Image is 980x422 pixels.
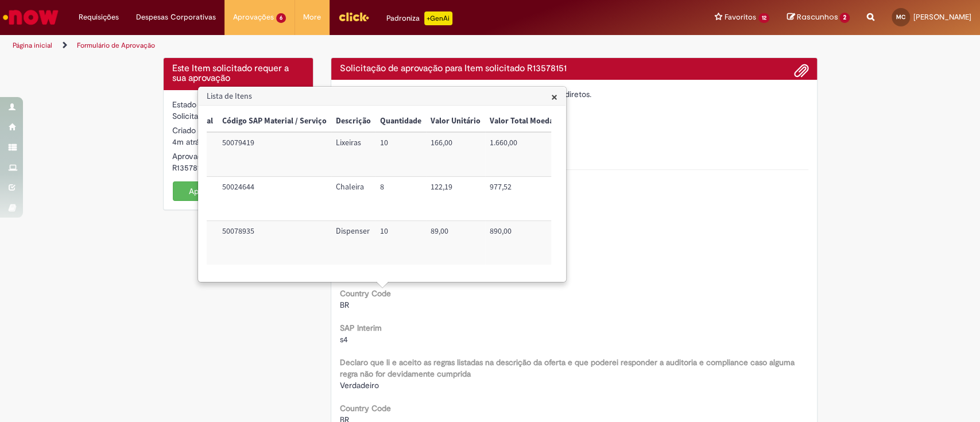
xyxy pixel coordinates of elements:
span: 12 [758,13,770,23]
td: Valor Unitário: 89,00 [426,221,485,265]
td: Quantidade: 10 [375,132,426,176]
td: Valor Total Moeda: 1.660,00 [485,132,558,176]
button: Close [551,91,557,103]
button: Aprovar [173,181,233,201]
td: Valor Total Moeda: 977,52 [485,177,558,221]
img: click_logo_yellow_360x200.png [338,8,369,25]
div: Lista de Itens [197,86,567,282]
span: 4m atrás [172,137,203,147]
span: [PERSON_NAME] [913,12,971,22]
label: Criado em [172,125,210,136]
span: Despesas Corporativas [136,11,216,23]
label: Estado [172,99,196,110]
td: Valor Total Moeda: 890,00 [485,221,558,265]
div: 29/09/2025 16:24:50 [172,136,305,148]
td: Quantidade: 8 [375,177,426,221]
td: Código SAP Material / Serviço: 50079419 [218,132,331,176]
b: SAP Interim [340,323,382,333]
div: Padroniza [386,11,452,25]
div: [PERSON_NAME] [340,111,808,126]
b: Country Code [340,288,391,299]
td: Descrição: Chaleira [331,177,375,221]
span: Favoritos [725,11,756,23]
td: Quantidade: 10 [375,221,426,265]
td: Descrição: Lixeiras [331,132,375,176]
b: Country Code [340,403,391,413]
div: Solicitada [172,110,305,122]
span: Requisições [79,11,119,23]
div: Chamado destinado para a geração de pedido de compra de indiretos. [340,88,808,100]
p: +GenAi [424,11,452,25]
span: BR [340,300,349,310]
a: Página inicial [13,41,52,50]
b: Declaro que li e aceito as regras listadas na descrição da oferta e que poderei responder a audit... [340,357,795,379]
a: Rascunhos [787,12,850,23]
span: More [303,11,321,23]
div: R13578151 [172,162,305,173]
span: Verdadeiro [340,380,379,390]
h3: Lista de Itens [199,87,565,106]
h4: Este Item solicitado requer a sua aprovação [172,64,305,84]
td: Descrição: Dispenser [331,221,375,265]
img: ServiceNow [1,6,60,29]
div: Intens. Serviços Gerais [340,100,808,111]
th: Código SAP Material / Serviço [218,111,331,132]
td: Valor Unitário: 166,00 [426,132,485,176]
span: × [551,89,557,104]
time: 29/09/2025 16:24:50 [172,137,203,147]
span: MC [896,13,905,21]
ul: Trilhas de página [9,35,645,56]
div: Quantidade 1 [340,126,808,137]
th: Valor Unitário [426,111,485,132]
span: 6 [276,13,286,23]
span: 2 [839,13,850,23]
label: Aprovação para [172,150,228,162]
td: Código SAP Material / Serviço: 50024644 [218,177,331,221]
a: Formulário de Aprovação [77,41,155,50]
span: s4 [340,334,348,344]
td: Código SAP Material / Serviço: 50078935 [218,221,331,265]
th: Descrição [331,111,375,132]
th: Valor Total Moeda [485,111,558,132]
span: Rascunhos [796,11,838,22]
td: Valor Unitário: 122,19 [426,177,485,221]
h4: Solicitação de aprovação para Item solicitado R13578151 [340,64,808,74]
th: Quantidade [375,111,426,132]
span: Aprovações [233,11,274,23]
